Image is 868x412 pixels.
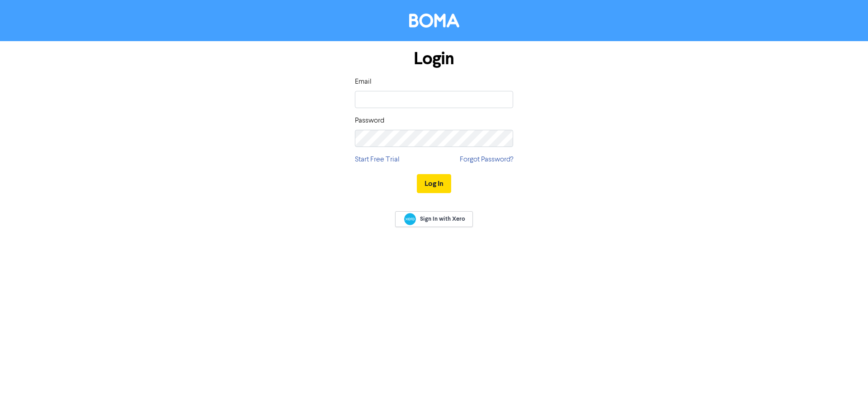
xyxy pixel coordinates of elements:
img: BOMA Logo [409,14,459,28]
a: Forgot Password? [460,154,513,165]
span: Sign In with Xero [420,215,465,223]
img: Xero logo [404,213,416,225]
button: Log In [417,174,451,193]
h1: Login [355,48,513,69]
label: Email [355,76,372,87]
a: Sign In with Xero [395,211,473,227]
label: Password [355,115,384,126]
a: Start Free Trial [355,154,400,165]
